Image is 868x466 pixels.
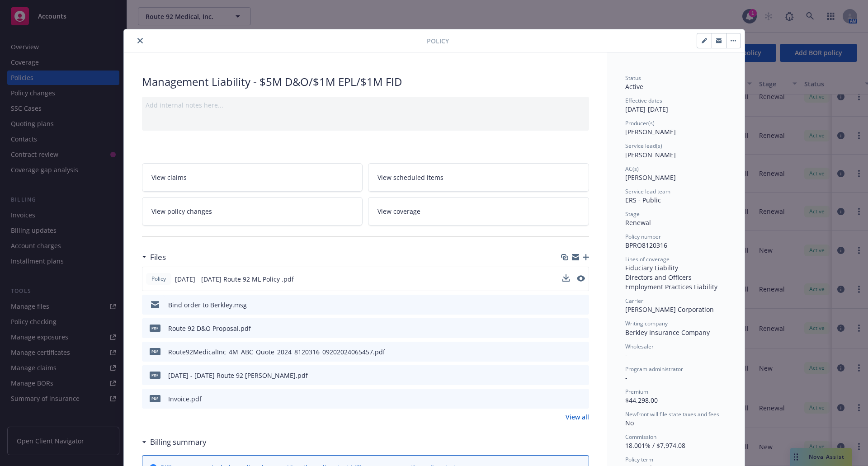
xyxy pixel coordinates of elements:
div: Bind order to Berkley.msg [168,300,247,310]
span: Producer(s) [625,119,655,127]
h3: Billing summary [150,436,207,448]
button: download file [563,324,570,333]
div: Billing summary [142,436,207,448]
span: Carrier [625,297,643,305]
span: View claims [151,173,187,182]
span: Wholesaler [625,343,654,350]
div: Directors and Officers [625,273,726,282]
span: AC(s) [625,165,639,173]
span: BPRO8120316 [625,241,667,249]
button: preview file [577,275,585,282]
span: ERS - Public [625,196,661,204]
button: preview file [577,371,585,380]
button: download file [563,371,570,380]
span: View coverage [377,207,420,216]
h3: Files [150,251,166,263]
a: View coverage [368,197,589,226]
span: Program administrator [625,365,683,373]
span: Policy number [625,233,661,240]
button: preview file [577,347,585,357]
span: Effective dates [625,97,662,104]
span: 18.001% / $7,974.08 [625,441,685,450]
button: download file [562,274,570,284]
span: View scheduled items [377,173,443,182]
a: View claims [142,163,363,192]
div: Files [142,251,166,263]
button: download file [563,394,570,404]
button: download file [562,274,570,282]
span: Policy [150,275,168,283]
span: Status [625,74,641,82]
div: Invoice.pdf [168,394,202,404]
div: Add internal notes here... [146,100,585,110]
a: View scheduled items [368,163,589,192]
span: pdf [150,348,160,355]
span: Active [625,82,643,91]
div: Route 92 D&O Proposal.pdf [168,324,251,333]
button: preview file [577,274,585,284]
span: Newfront will file state taxes and fees [625,410,719,418]
span: Berkley Insurance Company [625,328,710,337]
span: pdf [150,395,160,402]
span: Premium [625,388,648,395]
span: Policy term [625,456,653,463]
span: - [625,373,627,382]
span: Renewal [625,218,651,227]
button: preview file [577,394,585,404]
span: - [625,351,627,359]
button: download file [563,300,570,310]
a: View all [566,412,589,422]
span: pdf [150,372,160,378]
button: preview file [577,300,585,310]
div: Fiduciary Liability [625,263,726,273]
a: View policy changes [142,197,363,226]
span: [PERSON_NAME] [625,127,676,136]
span: [DATE] - [DATE] Route 92 ML Policy .pdf [175,274,294,284]
span: Commission [625,433,656,441]
span: Lines of coverage [625,255,670,263]
span: [PERSON_NAME] [625,151,676,159]
span: Writing company [625,320,668,327]
span: Service lead team [625,188,670,195]
span: No [625,419,634,427]
span: Policy [427,36,449,46]
span: Service lead(s) [625,142,662,150]
span: pdf [150,325,160,331]
span: [PERSON_NAME] [625,173,676,182]
span: $44,298.00 [625,396,658,405]
span: [PERSON_NAME] Corporation [625,305,714,314]
span: Stage [625,210,640,218]
div: Management Liability - $5M D&O/$1M EPL/$1M FID [142,74,589,89]
div: Route92MedicalInc_4M_ABC_Quote_2024_8120316_09202024065457.pdf [168,347,385,357]
span: View policy changes [151,207,212,216]
button: download file [563,347,570,357]
div: Employment Practices Liability [625,282,726,292]
button: close [135,35,146,46]
button: preview file [577,324,585,333]
div: [DATE] - [DATE] Route 92 [PERSON_NAME].pdf [168,371,308,380]
div: [DATE] - [DATE] [625,97,726,114]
